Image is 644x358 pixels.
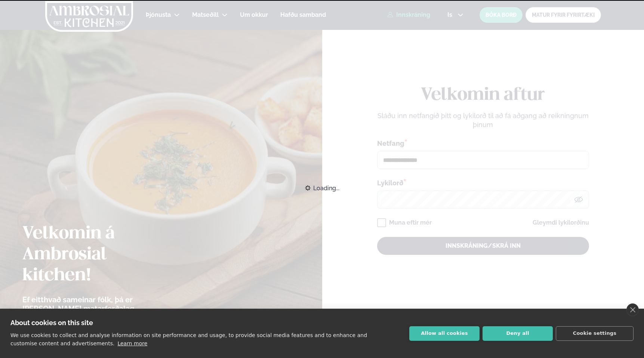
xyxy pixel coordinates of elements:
[483,326,553,341] button: Deny all
[626,303,639,316] a: close
[117,340,147,346] a: Learn more
[313,180,339,196] span: Loading...
[10,332,367,346] p: We use cookies to collect and analyse information on site performance and usage, to provide socia...
[409,326,480,341] button: Allow all cookies
[556,326,634,341] button: Cookie settings
[10,319,93,327] strong: About cookies on this site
